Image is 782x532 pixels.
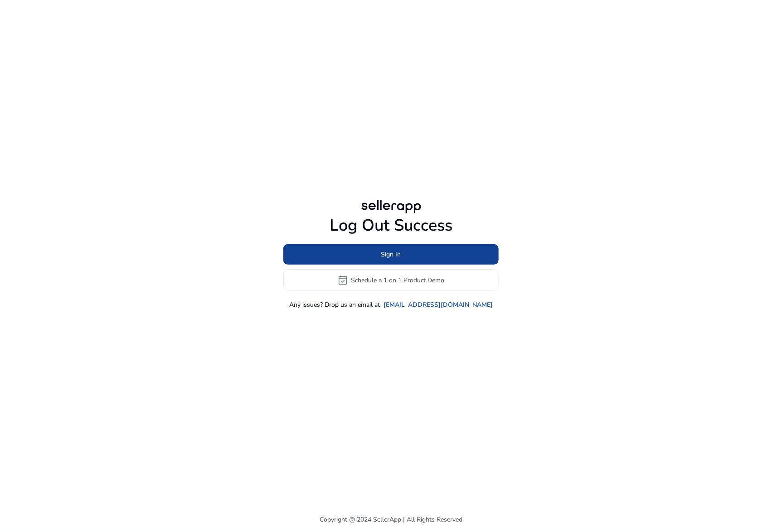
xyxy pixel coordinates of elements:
button: event_availableSchedule a 1 on 1 Product Demo [283,269,499,291]
button: Sign In [283,244,499,265]
a: [EMAIL_ADDRESS][DOMAIN_NAME] [384,300,493,310]
p: Any issues? Drop us an email at [289,300,380,310]
span: Sign In [381,250,401,259]
span: event_available [338,275,349,285]
h1: Log Out Success [283,216,499,235]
